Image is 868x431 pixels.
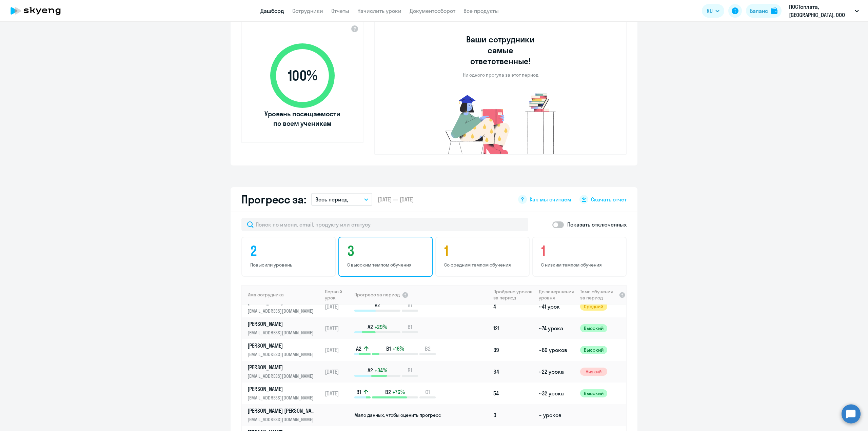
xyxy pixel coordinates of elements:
[536,296,577,317] td: ~41 урок
[248,342,322,358] a: [PERSON_NAME][EMAIL_ADDRESS][DOMAIN_NAME]
[248,307,317,315] p: [EMAIL_ADDRESS][DOMAIN_NAME]
[536,383,577,404] td: ~32 урока
[311,193,372,206] button: Весь период
[457,34,544,66] h3: Ваши сотрудники самые ответственные!
[444,262,523,268] p: Со средним темпом обучения
[750,7,768,15] div: Баланс
[491,404,536,426] td: 0
[322,361,354,383] td: [DATE]
[248,416,317,423] p: [EMAIL_ADDRESS][DOMAIN_NAME]
[315,195,348,203] p: Весь период
[356,388,361,396] span: B1
[580,302,607,311] span: Средний
[248,385,322,401] a: [PERSON_NAME][EMAIL_ADDRESS][DOMAIN_NAME]
[392,388,405,396] span: +76%
[746,4,782,18] button: Балансbalance
[444,243,523,259] h4: 1
[536,404,577,426] td: ~ уроков
[248,364,322,380] a: [PERSON_NAME][EMAIL_ADDRESS][DOMAIN_NAME]
[260,7,284,14] a: Дашборд
[248,394,317,401] p: [EMAIL_ADDRESS][DOMAIN_NAME]
[491,285,536,305] th: Пройдено уроков за период
[580,389,607,397] span: Высокий
[374,367,387,374] span: +34%
[702,4,724,18] button: RU
[250,243,329,259] h4: 2
[248,364,317,371] p: [PERSON_NAME]
[263,67,341,84] span: 100 %
[378,196,414,203] span: [DATE] — [DATE]
[368,323,373,331] span: A2
[408,323,412,331] span: B1
[242,285,322,305] th: Имя сотрудника
[248,342,317,349] p: [PERSON_NAME]
[322,296,354,317] td: [DATE]
[580,289,617,301] span: Темп обучения за период
[536,361,577,383] td: ~22 урока
[374,323,387,331] span: +29%
[248,385,317,393] p: [PERSON_NAME]
[250,262,329,268] p: Повысили уровень
[463,7,499,14] a: Все продукты
[322,339,354,361] td: [DATE]
[491,317,536,339] td: 121
[580,346,607,354] span: Высокий
[248,329,317,336] p: [EMAIL_ADDRESS][DOMAIN_NAME]
[580,324,607,332] span: Высокий
[322,383,354,404] td: [DATE]
[386,345,391,352] span: B1
[248,407,317,414] p: [PERSON_NAME] [PERSON_NAME]
[347,243,426,259] h4: 3
[591,196,627,203] span: Скачать отчет
[368,367,373,374] span: A2
[292,7,323,14] a: Сотрудники
[541,262,620,268] p: С низким темпом обучения
[248,320,317,328] p: [PERSON_NAME]
[356,345,361,352] span: A2
[771,7,777,14] img: balance
[567,220,627,229] p: Показать отключенных
[322,317,354,339] td: [DATE]
[491,296,536,317] td: 4
[331,7,349,14] a: Отчеты
[375,301,380,309] span: A2
[248,351,317,358] p: [EMAIL_ADDRESS][DOMAIN_NAME]
[354,412,441,418] span: Мало данных, чтобы оценить прогресс
[357,7,401,14] a: Начислить уроки
[248,298,322,315] a: [PERSON_NAME][EMAIL_ADDRESS][DOMAIN_NAME]
[425,388,430,396] span: C1
[248,407,322,423] a: [PERSON_NAME] [PERSON_NAME][EMAIL_ADDRESS][DOMAIN_NAME]
[392,345,404,352] span: +16%
[425,345,431,352] span: B2
[786,3,862,19] button: ПОСТоплата, [GEOGRAPHIC_DATA], ООО
[241,193,306,206] h2: Прогресс за:
[322,285,354,305] th: Первый урок
[707,7,713,15] span: RU
[491,383,536,404] td: 54
[491,361,536,383] td: 64
[408,301,412,309] span: B1
[789,3,852,19] p: ПОСТоплата, [GEOGRAPHIC_DATA], ООО
[536,339,577,361] td: ~80 уроков
[408,367,412,374] span: B1
[433,92,569,154] img: no-truants
[241,218,528,231] input: Поиск по имени, email, продукту или статусу
[530,196,571,203] span: Как мы считаем
[536,285,577,305] th: До завершения уровня
[248,320,322,336] a: [PERSON_NAME][EMAIL_ADDRESS][DOMAIN_NAME]
[580,368,607,376] span: Низкий
[463,72,538,78] p: Ни одного прогула за этот период
[410,7,455,14] a: Документооборот
[354,292,400,298] span: Прогресс за период
[491,339,536,361] td: 39
[263,109,341,128] span: Уровень посещаемости по всем ученикам
[536,317,577,339] td: ~74 урока
[347,262,426,268] p: С высоким темпом обучения
[248,372,317,380] p: [EMAIL_ADDRESS][DOMAIN_NAME]
[385,388,391,396] span: B2
[541,243,620,259] h4: 1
